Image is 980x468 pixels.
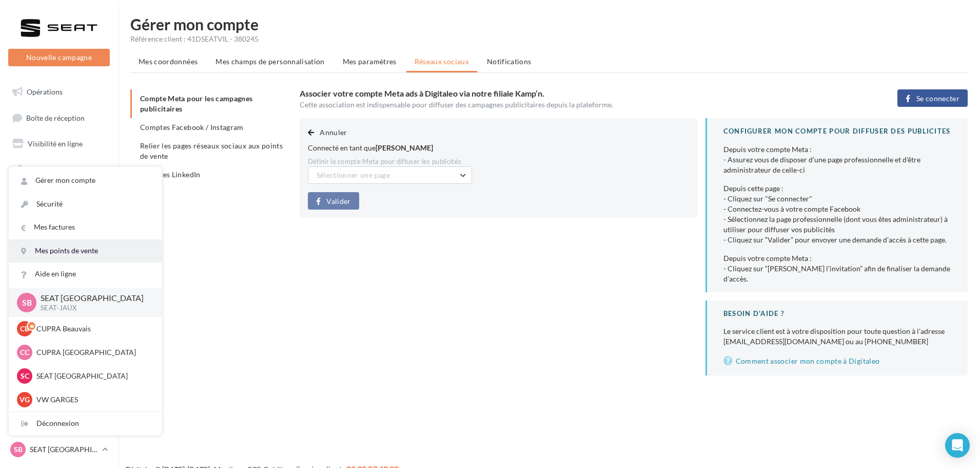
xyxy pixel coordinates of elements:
[916,95,959,103] span: Se connecter
[6,295,112,325] a: Campagnes DataOnDemand
[308,157,689,166] div: Définir le compte Meta pour diffuser les publicités
[723,126,951,136] div: CONFIGURER MON COMPTE POUR DIFFUSER DES PUBLICITES
[6,107,112,129] a: Boîte de réception
[36,371,149,381] p: SEAT [GEOGRAPHIC_DATA]
[130,34,968,44] div: Référence client : 41DSEATVIL - 380245
[9,216,162,239] a: Mes factures
[300,89,833,98] h3: Associer votre compte Meta ads à Digitaleo via notre filiale Kamp’n.
[723,183,951,245] div: Depuis cette page : - Cliquez sur "Se connecter" - Connectez-vous à votre compte Facebook - Sélec...
[320,128,347,137] span: Annuler
[6,235,112,257] a: Calendrier
[26,113,85,122] span: Boîte de réception
[308,143,689,153] div: Connecté en tant que
[6,133,112,155] a: Visibilité en ligne
[8,440,110,459] a: SB SEAT [GEOGRAPHIC_DATA]
[9,412,162,435] div: Déconnexion
[130,16,968,32] h1: Gérer mon compte
[6,261,112,291] a: PLV et print personnalisable
[9,169,162,192] a: Gérer mon compte
[326,197,350,205] span: Valider
[36,395,149,405] p: VW GARGES
[28,139,83,148] span: Visibilité en ligne
[26,165,63,174] span: Campagnes
[723,309,951,319] div: BESOIN D'AIDE ?
[317,171,390,179] span: Sélectionner une page
[27,87,63,96] span: Opérations
[19,395,30,405] span: VG
[21,371,29,381] span: SC
[20,324,29,334] span: CB
[300,100,833,110] div: Cette association est indispensable pour diffuser des campagnes publicitaires depuis la plateforme.
[41,304,145,313] p: SEAT-JAUX
[723,326,951,347] div: Le service client est à votre disposition pour toute question à l’adresse [EMAIL_ADDRESS][DOMAIN_...
[6,81,112,103] a: Opérations
[723,253,951,284] div: Depuis votre compte Meta : - Cliquez sur “[PERSON_NAME] l’invitation” afin de finaliser la demand...
[9,193,162,216] a: Sécurité
[140,123,244,132] span: Comptes Facebook / Instagram
[723,144,951,175] div: Depuis votre compte Meta : - Assurez vous de disposer d’une page professionnelle et d'être admini...
[9,263,162,286] a: Aide en ligne
[8,49,110,66] button: Nouvelle campagne
[140,170,201,179] span: Comptes LinkedIn
[6,210,112,231] a: Médiathèque
[308,192,359,210] button: Valider
[140,141,283,160] span: Relier les pages réseaux sociaux aux points de vente
[139,57,198,66] span: Mes coordonnées
[945,433,970,458] div: Open Intercom Messenger
[308,126,351,139] button: Annuler
[897,89,968,107] button: Se connecter
[41,292,145,304] p: SEAT [GEOGRAPHIC_DATA]
[308,166,472,184] button: Sélectionner une page
[20,347,29,358] span: CC
[36,347,149,358] p: CUPRA [GEOGRAPHIC_DATA]
[376,143,433,152] span: [PERSON_NAME]
[30,444,98,455] p: SEAT [GEOGRAPHIC_DATA]
[36,324,149,334] p: CUPRA Beauvais
[487,57,532,66] span: Notifications
[9,239,162,263] a: Mes points de vente
[22,296,32,308] span: SB
[215,57,325,66] span: Mes champs de personnalisation
[723,355,951,367] a: Comment associer mon compte à Digitaleo
[6,184,112,206] a: Contacts
[343,57,397,66] span: Mes paramètres
[14,444,23,455] span: SB
[6,159,112,180] a: Campagnes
